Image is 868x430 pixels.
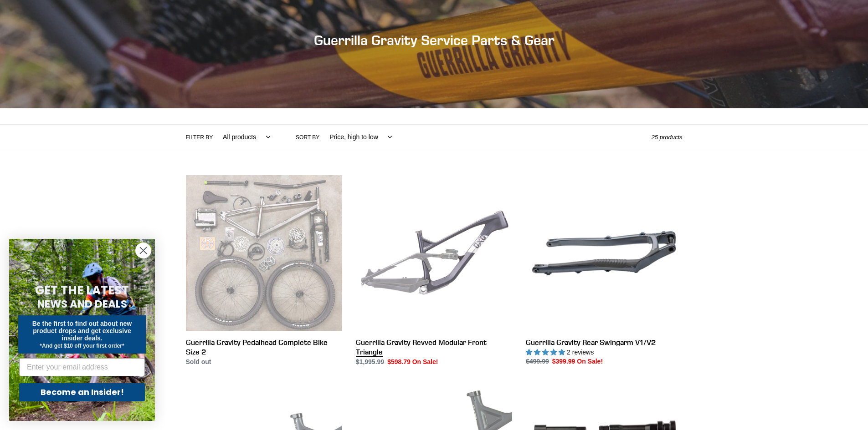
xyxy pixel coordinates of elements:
[19,383,145,401] button: Become an Insider!
[296,133,319,142] label: Sort by
[40,343,124,349] span: *And get $10 off your first order*
[19,358,145,376] input: Enter your email address
[314,32,555,48] span: Guerrilla Gravity Service Parts & Gear
[652,134,683,141] span: 25 products
[37,297,127,311] span: NEWS AND DEALS
[35,282,129,298] span: GET THE LATEST
[135,243,151,258] button: Close dialog
[32,320,132,342] span: Be the first to find out about new product drops and get exclusive insider deals.
[186,133,213,142] label: Filter by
